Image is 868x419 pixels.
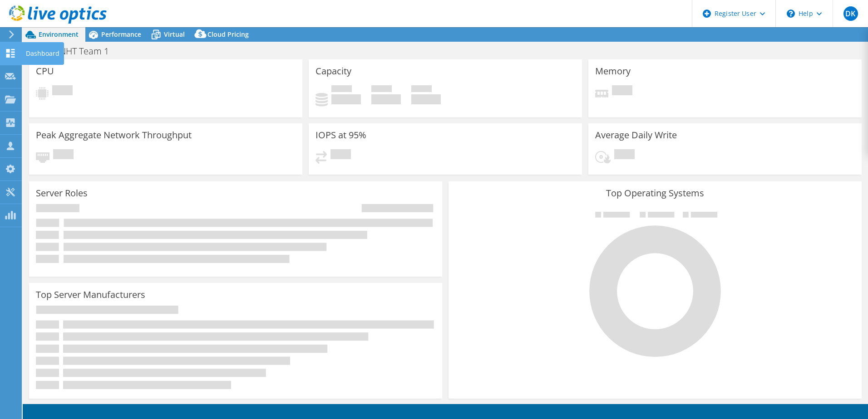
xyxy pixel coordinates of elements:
[36,130,192,140] h3: Peak Aggregate Network Throughput
[164,30,185,39] span: Virtual
[371,94,401,104] h4: 0 GiB
[411,85,432,94] span: Total
[39,30,79,39] span: Environment
[455,188,855,198] h3: Top Operating Systems
[614,149,635,161] span: Pending
[595,130,677,140] h3: Average Daily Write
[595,66,631,76] h3: Memory
[53,149,74,161] span: Pending
[331,85,352,94] span: Used
[36,188,88,198] h3: Server Roles
[316,130,366,140] h3: IOPS at 95%
[612,85,632,97] span: Pending
[371,85,392,94] span: Free
[52,85,73,97] span: Pending
[843,6,858,21] span: DK
[36,290,145,300] h3: Top Server Manufacturers
[207,30,249,39] span: Cloud Pricing
[787,10,795,18] svg: \n
[411,94,441,104] h4: 0 GiB
[316,66,351,76] h3: Capacity
[30,46,123,56] h1: NGPA NHT Team 1
[330,149,351,161] span: Pending
[331,94,361,104] h4: 0 GiB
[36,66,54,76] h3: CPU
[101,30,141,39] span: Performance
[21,42,64,65] div: Dashboard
